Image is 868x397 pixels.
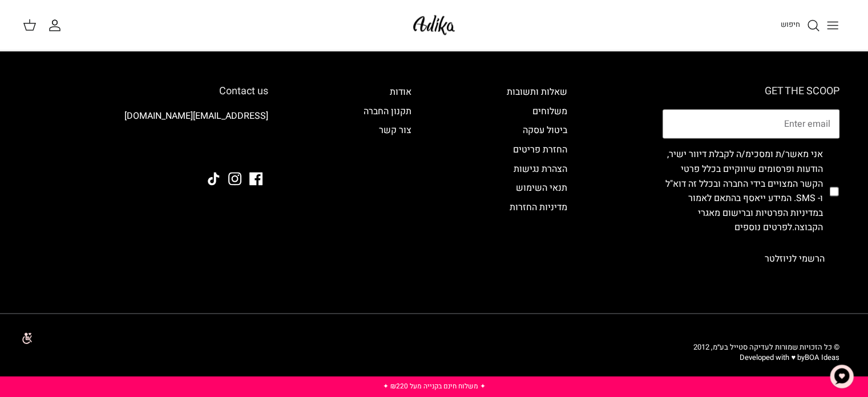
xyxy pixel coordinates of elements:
a: ✦ משלוח חינם בקנייה מעל ₪220 ✦ [382,381,485,391]
button: הרשמי לניוזלטר [750,244,839,273]
a: BOA Ideas [805,352,839,363]
a: החשבון שלי [48,18,66,32]
input: Email [663,109,839,139]
span: חיפוש [781,19,800,30]
a: שאלות ותשובות [507,85,567,99]
a: תקנון החברה [364,105,411,118]
a: צור קשר [379,123,411,137]
button: Toggle menu [820,13,845,38]
a: החזרת פריטים [513,143,567,157]
button: צ'אט [825,359,859,394]
a: תנאי השימוש [516,181,567,195]
img: accessibility_icon02.svg [9,322,40,354]
p: Developed with ♥ by [693,352,839,363]
a: חיפוש [781,18,820,32]
a: מדיניות החזרות [510,200,567,214]
label: אני מאשר/ת ומסכימ/ה לקבלת דיוור ישיר, הודעות ופרסומים שיווקיים בכלל פרטי הקשר המצויים בידי החברה ... [663,147,823,235]
a: לפרטים נוספים [734,220,792,234]
a: Facebook [249,172,263,185]
img: Adika IL [237,141,268,155]
a: [EMAIL_ADDRESS][DOMAIN_NAME] [124,109,268,123]
a: הצהרת נגישות [514,162,567,176]
a: אודות [390,85,411,99]
a: ביטול עסקה [523,123,567,137]
img: Adika IL [410,11,458,38]
a: Tiktok [207,172,220,185]
h6: Contact us [29,85,268,98]
a: משלוחים [532,105,567,118]
h6: GET THE SCOOP [663,85,839,98]
div: Secondary navigation [352,85,423,273]
div: Secondary navigation [495,85,579,273]
span: © כל הזכויות שמורות לעדיקה סטייל בע״מ, 2012 [693,342,839,352]
a: Instagram [228,172,241,185]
